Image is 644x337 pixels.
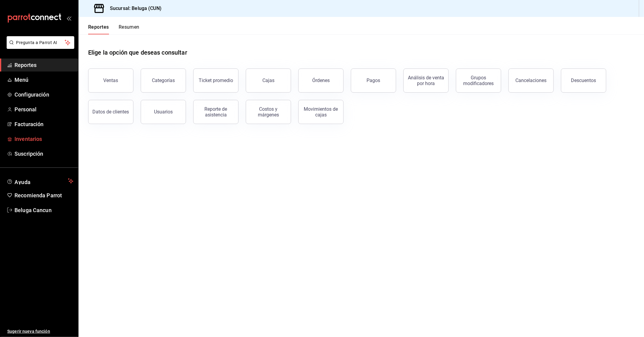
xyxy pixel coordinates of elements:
[88,68,133,93] button: Ventas
[193,68,239,93] button: Ticket promedio
[14,191,73,199] span: Recomienda Parrot
[14,76,73,84] span: Menú
[88,100,133,124] button: Datos de clientes
[16,40,65,46] span: Pregunta a Parrot AI
[141,68,186,93] button: Categorías
[141,100,186,124] button: Usuarios
[152,78,175,83] div: Categorías
[104,78,118,83] div: Ventas
[66,16,71,21] button: open_drawer_menu
[367,78,380,83] div: Pagos
[88,24,139,34] div: navigation tabs
[14,61,73,69] span: Reportes
[14,91,73,99] span: Configuración
[119,24,139,34] button: Resumen
[14,150,73,158] span: Suscripción
[193,100,239,124] button: Reporte de asistencia
[93,109,129,115] div: Datos de clientes
[298,100,344,124] button: Movimientos de cajas
[571,78,596,83] div: Descuentos
[508,68,554,93] button: Cancelaciones
[262,78,274,83] div: Cajas
[197,106,235,118] div: Reporte de asistencia
[7,328,73,335] span: Sugerir nueva función
[154,109,173,115] div: Usuarios
[516,78,547,83] div: Cancelaciones
[456,68,501,93] button: Grupos modificadores
[298,68,344,93] button: Órdenes
[88,48,187,57] h1: Elige la opción que deseas consultar
[302,106,340,118] div: Movimientos de cajas
[4,44,74,50] a: Pregunta a Parrot AI
[460,75,497,86] div: Grupos modificadores
[351,68,396,93] button: Pagos
[14,120,73,128] span: Facturación
[403,68,449,93] button: Análisis de venta por hora
[7,36,74,49] button: Pregunta a Parrot AI
[250,106,287,118] div: Costos y márgenes
[561,68,606,93] button: Descuentos
[105,5,162,12] h3: Sucursal: Beluga (CUN)
[407,75,445,86] div: Análisis de venta por hora
[14,105,73,113] span: Personal
[14,135,73,143] span: Inventarios
[246,100,291,124] button: Costos y márgenes
[199,78,233,83] div: Ticket promedio
[14,177,66,185] span: Ayuda
[14,206,73,214] span: Beluga Cancun
[246,68,291,93] button: Cajas
[312,78,330,83] div: Órdenes
[88,24,109,34] button: Reportes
